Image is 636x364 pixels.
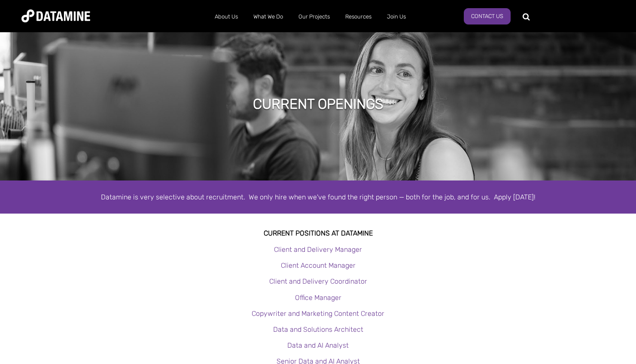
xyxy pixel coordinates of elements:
[291,6,338,28] a: Our Projects
[379,6,414,28] a: Join Us
[273,325,363,333] a: Data and Solutions Architect
[264,229,373,237] strong: Current Positions at datamine
[295,294,341,302] a: Office Manager
[269,277,367,285] a: Client and Delivery Coordinator
[21,9,90,22] img: Datamine
[252,309,384,318] a: Copywriter and Marketing Content Creator
[338,6,379,28] a: Resources
[73,191,563,203] div: Datamine is very selective about recruitment. We only hire when we've found the right person — bo...
[287,341,349,349] a: Data and AI Analyst
[274,245,362,254] a: Client and Delivery Manager
[281,261,356,269] a: Client Account Manager
[464,8,511,24] a: Contact Us
[207,6,246,28] a: About Us
[253,95,383,113] h1: Current Openings
[246,6,291,28] a: What We Do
